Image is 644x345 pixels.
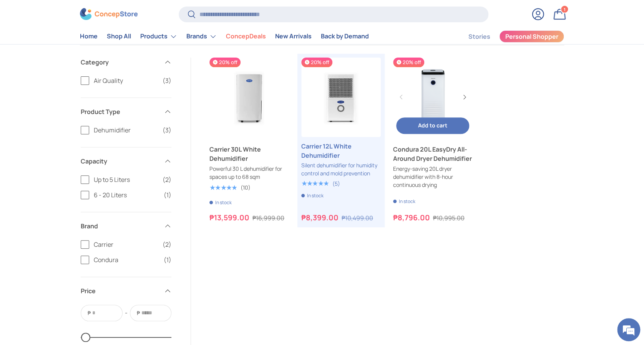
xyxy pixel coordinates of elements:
[393,145,473,163] a: Condura 20L EasyDry All-Around Dryer Dehumidifier
[81,286,159,295] span: Price
[275,29,312,44] a: New Arrivals
[301,142,381,160] a: Carrier 12L White Dehumidifier
[164,190,171,200] span: (1)
[87,309,91,317] span: ₱
[45,97,106,174] span: We're online!
[564,7,566,12] span: 1
[94,255,159,264] span: Condura
[505,34,558,40] span: Personal Shopper
[209,145,289,163] a: Carrier 30L White Dehumidifier
[81,157,159,166] span: Capacity
[163,175,171,184] span: (2)
[81,212,171,240] summary: Brand
[94,76,158,85] span: Air Quality
[418,122,447,129] span: Add to cart
[136,309,141,317] span: ₱
[81,147,171,175] summary: Capacity
[126,4,144,22] div: Minimize live chat window
[94,175,158,184] span: Up to 5 Liters
[163,76,171,85] span: (3)
[209,58,289,137] a: Carrier 30L White Dehumidifier
[4,210,146,236] textarea: Type your message and hit 'Enter'
[450,29,564,44] nav: Secondary
[136,29,182,44] summary: Products
[125,308,128,317] span: -
[163,125,171,135] span: (3)
[182,29,221,44] summary: Brands
[164,255,171,264] span: (1)
[396,117,470,134] button: Add to cart
[80,29,369,44] nav: Primary
[94,125,158,135] span: Dehumidifier
[81,48,171,76] summary: Category
[80,8,138,20] img: ConcepStore
[107,29,131,44] a: Shop All
[81,221,159,231] span: Brand
[301,58,381,137] a: Carrier 12L White Dehumidifier
[393,58,473,137] a: Condura 20L EasyDry All-Around Dryer Dehumidifier
[468,29,490,44] a: Stories
[81,277,171,305] summary: Price
[40,43,129,53] div: Chat with us now
[81,98,171,125] summary: Product Type
[393,58,424,67] span: 20% off
[163,240,171,249] span: (2)
[321,29,369,44] a: Back by Demand
[226,29,266,44] a: ConcepDeals
[81,58,159,67] span: Category
[81,107,159,116] span: Product Type
[94,190,159,200] span: 6 - 20 Liters
[94,240,158,249] span: Carrier
[499,30,564,43] a: Personal Shopper
[80,29,98,44] a: Home
[301,58,332,67] span: 20% off
[209,58,241,67] span: 20% off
